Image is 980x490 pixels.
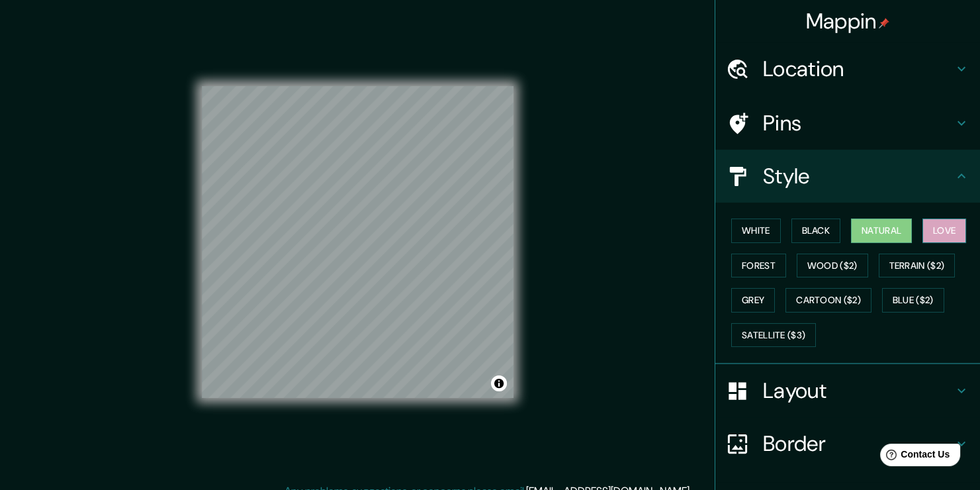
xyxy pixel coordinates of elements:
[763,56,954,82] h4: Location
[785,288,871,313] button: Cartoon ($2)
[791,219,841,243] button: Black
[731,323,816,348] button: Satellite ($3)
[763,110,954,136] h4: Pins
[491,375,507,391] button: Toggle attribution
[731,219,781,243] button: White
[879,18,889,28] img: pin-icon.png
[715,42,980,95] div: Location
[922,219,966,243] button: Love
[851,219,912,243] button: Natural
[797,254,868,278] button: Wood ($2)
[763,377,954,404] h4: Layout
[715,364,980,417] div: Layout
[763,163,954,189] h4: Style
[731,254,786,278] button: Forest
[879,254,956,278] button: Terrain ($2)
[763,430,954,457] h4: Border
[731,288,775,313] button: Grey
[882,288,944,313] button: Blue ($2)
[806,8,890,34] h4: Mappin
[715,417,980,470] div: Border
[202,86,513,398] canvas: Map
[715,97,980,150] div: Pins
[862,438,965,475] iframe: Help widget launcher
[715,150,980,203] div: Style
